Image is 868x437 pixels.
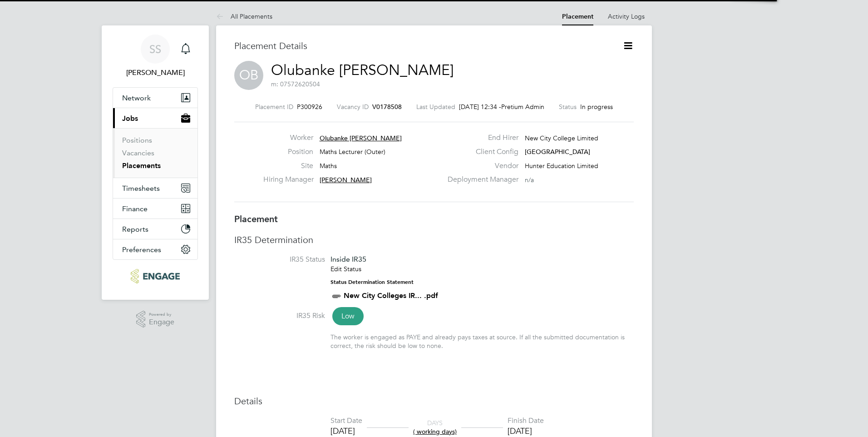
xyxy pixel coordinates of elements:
[320,176,372,184] span: [PERSON_NAME]
[330,265,361,273] a: Edit Status
[562,13,593,20] a: Placement
[416,103,455,111] label: Last Updated
[372,103,402,111] span: V0178508
[320,148,385,156] span: Maths Lecturer (Outer)
[122,184,160,193] span: Timesheets
[330,255,366,263] span: Inside IR35
[442,175,518,184] label: Deployment Manager
[122,136,152,144] a: Positions
[508,426,544,436] div: [DATE]
[271,61,454,79] a: Olubanke [PERSON_NAME]
[216,12,272,20] a: All Placements
[459,103,501,111] span: [DATE] 12:34 -
[320,162,337,170] span: Maths
[263,147,313,157] label: Position
[413,427,457,436] span: ( working days)
[525,162,598,170] span: Hunter Education Limited
[297,103,322,111] span: P300926
[320,134,402,142] span: Olubanke [PERSON_NAME]
[234,40,609,52] h3: Placement Details
[525,176,534,184] span: n/a
[263,133,313,143] label: Worker
[113,199,197,218] button: Finance
[608,12,645,20] a: Activity Logs
[113,35,198,78] a: SS[PERSON_NAME]
[442,133,518,143] label: End Hirer
[234,395,634,407] h3: Details
[136,311,175,328] a: Powered byEngage
[102,25,209,300] nav: Main navigation
[149,311,174,318] span: Powered by
[580,103,613,111] span: In progress
[409,419,461,435] div: DAYS
[234,61,263,90] span: OB
[149,318,174,326] span: Engage
[234,255,325,264] label: IR35 Status
[332,307,364,325] span: Low
[113,88,197,108] button: Network
[330,416,362,426] div: Start Date
[122,149,154,157] a: Vacancies
[122,161,161,170] a: Placements
[263,175,313,184] label: Hiring Manager
[525,134,598,142] span: New City College Limited
[330,333,634,349] div: The worker is engaged as PAYE and already pays taxes at source. If all the submitted documentatio...
[442,161,518,171] label: Vendor
[113,239,197,259] button: Preferences
[113,108,197,128] button: Jobs
[113,219,197,239] button: Reports
[234,214,278,224] b: Placement
[330,279,414,285] strong: Status Determination Statement
[122,225,148,233] span: Reports
[234,311,325,321] label: IR35 Risk
[330,426,362,436] div: [DATE]
[113,178,197,198] button: Timesheets
[131,269,179,283] img: ncclondon-logo-retina.png
[525,148,590,156] span: [GEOGRAPHIC_DATA]
[501,103,544,111] span: Pretium Admin
[559,103,577,111] label: Status
[113,67,198,78] span: Samya Siddiqui
[122,114,138,123] span: Jobs
[255,103,293,111] label: Placement ID
[122,94,151,102] span: Network
[113,128,197,178] div: Jobs
[442,147,518,157] label: Client Config
[508,416,544,426] div: Finish Date
[263,161,313,171] label: Site
[122,245,161,254] span: Preferences
[271,80,320,88] span: m: 07572620504
[337,103,369,111] label: Vacancy ID
[234,234,634,246] h3: IR35 Determination
[122,204,148,213] span: Finance
[113,269,198,283] a: Go to home page
[344,291,438,300] a: New City Colleges IR... .pdf
[149,43,161,55] span: SS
